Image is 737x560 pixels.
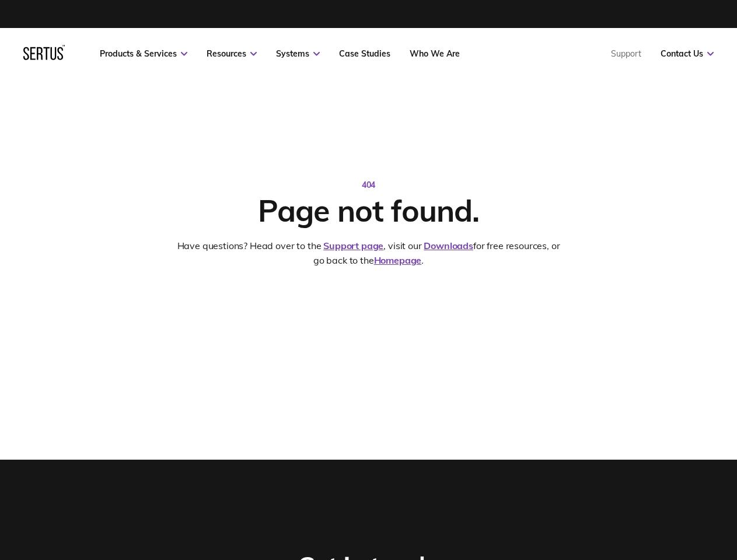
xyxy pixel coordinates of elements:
a: Products & Services [100,48,187,59]
a: Downloads [424,240,473,251]
a: Contact Us [661,48,714,59]
div: 404 [362,180,376,191]
a: Who We Are [410,48,460,59]
a: Systems [276,48,320,59]
a: Support [611,48,641,59]
a: Homepage [374,254,422,266]
div: Have questions? Head over to the , visit our for free resources, or go back to the . [173,239,564,268]
a: Support page [323,240,383,251]
div: Page not found. [258,191,478,229]
a: Resources [207,48,257,59]
a: Case Studies [339,48,390,59]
